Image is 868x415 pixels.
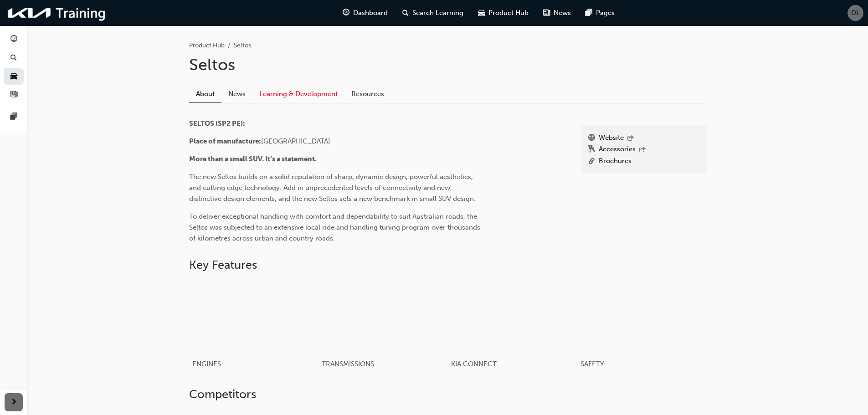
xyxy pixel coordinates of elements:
span: TRANSMISSIONS [322,360,374,368]
span: car-icon [10,72,17,81]
h2: Competitors [189,387,707,402]
span: KIA CONNECT [451,360,497,368]
span: More than a small SUV. It’s a statement. [189,155,317,163]
span: The new Seltos builds on a solid reputation of sharp, dynamic design, powerful aesthetics, and cu... [189,173,476,203]
button: SAFETY [577,279,707,380]
span: next-icon [10,397,17,408]
span: Place of manufacture: [189,137,261,145]
span: News [554,8,571,18]
span: SAFETY [580,360,604,368]
span: To deliver exceptional handling with comfort and dependability to suit Australian roads, the Selt... [189,212,482,242]
span: SELTOS (SP2 PE): [189,119,245,128]
button: TRANSMISSIONS [318,279,448,380]
a: guage-iconDashboard [335,4,395,22]
a: search-iconSearch Learning [395,4,471,22]
span: guage-icon [343,7,349,19]
img: kia-training [5,4,109,22]
span: [GEOGRAPHIC_DATA] [261,137,330,145]
a: pages-iconPages [578,4,622,22]
a: news-iconNews [536,4,578,22]
span: keys-icon [588,144,595,156]
span: car-icon [478,7,485,19]
a: car-iconProduct Hub [471,4,536,22]
span: Pages [596,8,615,18]
a: Brochures [599,156,632,167]
a: Product Hub [189,41,225,49]
button: ENGINES [189,279,318,380]
span: www-icon [588,133,595,144]
span: news-icon [10,91,17,99]
a: News [221,85,252,102]
span: ENGINES [192,360,221,368]
h2: Key Features [189,258,707,272]
span: link-icon [588,156,595,167]
span: Search Learning [412,8,463,18]
h1: Seltos [189,55,707,75]
span: Dashboard [353,8,388,18]
a: Resources [344,85,391,102]
span: DL [851,8,860,18]
span: outbound-icon [627,135,634,143]
span: guage-icon [10,36,17,44]
span: pages-icon [10,113,17,121]
button: KIA CONNECT [448,279,577,380]
a: Learning & Development [252,85,344,102]
a: About [189,85,221,103]
a: Website [599,133,624,144]
span: pages-icon [586,7,592,19]
span: search-icon [402,7,409,19]
a: Accessories [599,144,636,156]
span: Product Hub [488,8,529,18]
li: Seltos [234,41,251,51]
span: outbound-icon [639,146,646,154]
span: search-icon [10,54,17,62]
span: news-icon [543,7,550,19]
button: DL [847,5,863,21]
